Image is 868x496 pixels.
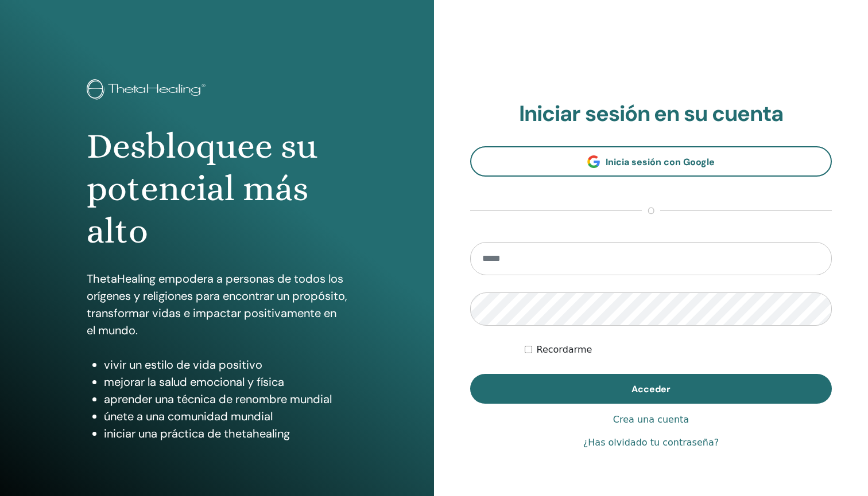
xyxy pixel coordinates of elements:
[470,101,832,127] h2: Iniciar sesión en su cuenta
[470,374,832,404] button: Acceder
[104,356,347,373] li: vivir un estilo de vida positivo
[606,156,715,168] span: Inicia sesión con Google
[104,390,347,408] li: aprender una técnica de renombre mundial
[104,408,347,425] li: únete a una comunidad mundial
[631,383,671,395] span: Acceder
[537,343,592,357] label: Recordarme
[525,343,832,357] div: Mantenerme autenticado indefinidamente o hasta cerrar la sesión manualmente
[613,413,689,427] a: Crea una cuenta
[87,125,347,253] h1: Desbloquee su potencial más alto
[87,270,347,339] p: ThetaHealing empodera a personas de todos los orígenes y religiones para encontrar un propósito, ...
[642,204,660,218] span: o
[104,425,347,442] li: iniciar una práctica de thetahealing
[470,146,832,177] a: Inicia sesión con Google
[104,373,347,390] li: mejorar la salud emocional y física
[583,436,719,450] a: ¿Has olvidado tu contraseña?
